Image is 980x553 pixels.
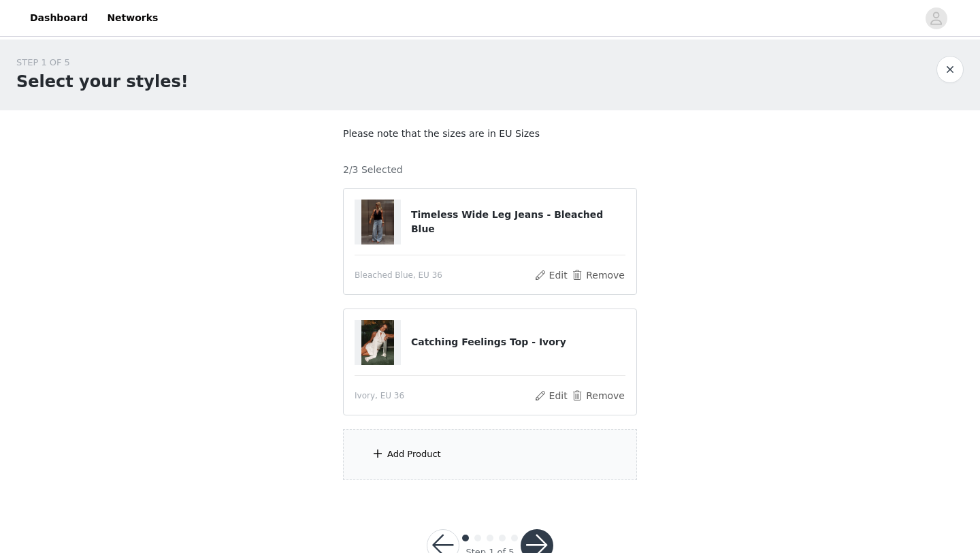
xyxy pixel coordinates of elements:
img: Catching Feelings Top - Ivory [361,320,394,365]
a: Dashboard [22,3,96,33]
button: Remove [571,388,625,404]
h4: Timeless Wide Leg Jeans - Bleached Blue [411,208,625,236]
div: STEP 1 OF 5 [16,56,189,69]
p: Please note that the sizes are in EU Sizes [343,127,637,141]
h4: 2/3 Selected [343,163,403,177]
span: Ivory, EU 36 [355,390,404,402]
img: Timeless Wide Leg Jeans - Bleached Blue [361,200,394,244]
h1: Select your styles! [16,69,189,94]
div: avatar [930,7,943,29]
span: Bleached Blue, EU 36 [355,269,442,281]
a: Networks [99,3,166,33]
div: Add Product [387,447,441,461]
button: Remove [571,267,625,283]
h4: Catching Feelings Top - Ivory [411,335,625,349]
button: Edit [534,267,568,283]
button: Edit [534,388,568,404]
